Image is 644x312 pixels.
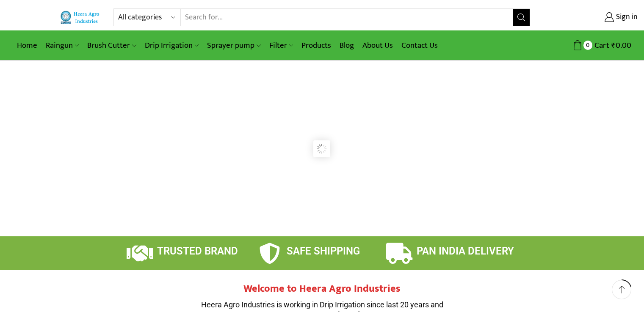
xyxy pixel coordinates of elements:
a: Sprayer pump [203,36,265,55]
span: 0 [583,41,592,49]
span: Cart [592,40,609,51]
a: Blog [335,36,358,55]
a: Drip Irrigation [141,36,203,55]
span: SAFE SHIPPING [287,245,360,257]
a: Products [297,36,335,55]
a: Home [13,36,41,55]
span: TRUSTED BRAND [157,245,238,257]
a: 0 Cart ₹0.00 [539,38,631,53]
span: Sign in [614,12,638,23]
a: Raingun [41,36,83,55]
a: Sign in [543,10,638,25]
h2: Welcome to Heera Agro Industries [195,283,449,295]
a: Brush Cutter [83,36,140,55]
span: ₹ [611,39,616,52]
button: Search button [513,9,530,26]
input: Search for... [181,9,513,26]
a: Contact Us [397,36,442,55]
a: Filter [265,36,297,55]
bdi: 0.00 [611,39,631,52]
span: PAN INDIA DELIVERY [417,245,514,257]
a: About Us [358,36,397,55]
